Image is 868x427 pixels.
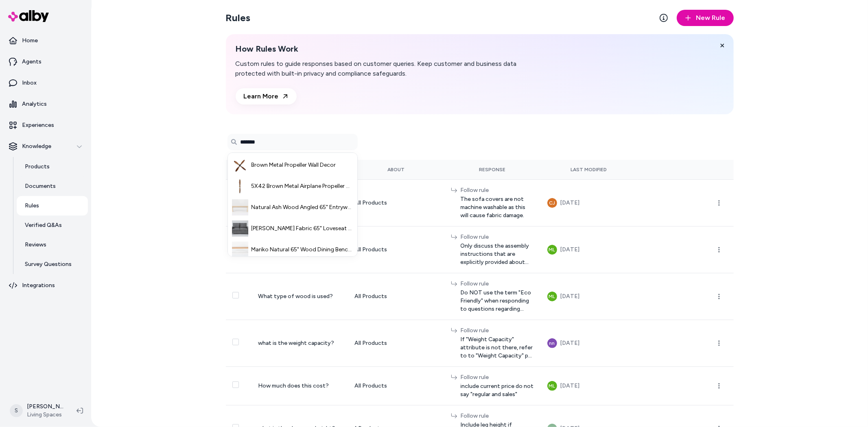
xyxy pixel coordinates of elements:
[3,276,88,295] a: Integrations
[8,10,49,22] img: alby Logo
[25,241,46,249] p: Reviews
[22,37,38,45] p: Home
[232,292,239,298] button: Select row
[27,411,63,419] span: Living Spaces
[236,59,548,78] p: Custom rules to guide responses based on customer queries. Keep customer and business data protec...
[251,203,353,211] span: Natural Ash Wood Angled 65" Entryway Bench
[3,73,88,93] a: Inbox
[461,289,534,313] span: Do NOT use the term "Eco Friendly" when responding to questions regarding wood
[560,292,580,301] div: [DATE]
[25,182,56,190] p: Documents
[354,199,438,207] div: All Products
[3,137,88,156] button: Knowledge
[677,10,734,26] button: New Rule
[461,280,534,288] div: Follow rule
[25,260,72,268] p: Survey Questions
[560,381,580,391] div: [DATE]
[3,52,88,72] a: Agents
[232,381,239,388] button: Select row
[22,79,37,87] p: Inbox
[354,246,438,254] div: All Products
[22,281,55,290] p: Integrations
[251,246,353,254] span: Mariko Natural 65" Wood Dining Bench - Entryway
[22,121,54,129] p: Experiences
[354,292,438,301] div: All Products
[547,338,557,348] button: nn
[461,195,534,220] span: The sofa covers are not machine washable as this will cause fabric damage.
[461,233,534,241] div: Follow rule
[547,245,557,255] button: ML
[3,94,88,114] a: Analytics
[354,382,438,390] div: All Products
[22,58,42,66] p: Agents
[251,182,353,190] span: 5X42 Brown Metal Airplane Propeller W/ Gold Hub 2 Blade Wall Decor
[547,292,557,301] button: ML
[696,13,726,23] span: New Rule
[451,166,534,173] div: Response
[560,338,580,348] div: [DATE]
[461,335,534,360] span: If "Weight Capacity" attribute is not there, refer to to "Weight Capacity" per seat in lbs
[236,44,548,54] h2: How Rules Work
[547,166,631,173] div: Last Modified
[3,115,88,135] a: Experiences
[461,186,534,194] div: Follow rule
[547,381,557,391] button: ML
[5,398,70,424] button: S[PERSON_NAME]Living Spaces
[226,11,251,24] h2: Rules
[25,221,62,229] p: Verified Q&As
[22,100,47,108] p: Analytics
[560,198,580,208] div: [DATE]
[17,157,88,176] a: Products
[3,31,88,50] a: Home
[17,176,88,196] a: Documents
[232,178,248,194] img: 5X42 Brown Metal Airplane Propeller W/ Gold Hub 2 Blade Wall Decor
[10,404,23,417] span: S
[25,202,39,210] p: Rules
[232,199,248,216] img: Natural Ash Wood Angled 65" Entryway Bench
[232,157,248,173] img: Brown Metal Propeller Wall Decor
[27,403,63,411] p: [PERSON_NAME]
[461,327,534,335] div: Follow rule
[461,242,534,266] span: Only discuss the assembly instructions that are explicitly provided about the product. Do NOT gau...
[17,235,88,255] a: Reviews
[461,382,534,399] span: include current price do not say "regular and sales"
[461,412,534,420] div: Follow rule
[232,220,248,237] img: Reid Grey Fabric 65" Loveseat - Track Arms
[258,242,341,257] span: is assembly required? If so, how difficult is assembly?
[232,242,248,258] img: Mariko Natural 65" Wood Dining Bench - Entryway
[17,216,88,235] a: Verified Q&As
[354,339,438,347] div: All Products
[251,161,336,169] span: Brown Metal Propeller Wall Decor
[25,163,50,171] p: Products
[354,166,438,173] div: About
[236,88,297,105] a: Learn More
[17,196,88,216] a: Rules
[258,340,334,346] span: what is the weight capacity?
[258,382,329,389] span: How much does this cost?
[17,255,88,274] a: Survey Questions
[560,245,580,255] div: [DATE]
[547,198,557,208] button: CJ
[22,142,51,150] p: Knowledge
[258,293,333,300] span: What type of wood is used?
[251,224,353,233] span: [PERSON_NAME] Fabric 65" Loveseat - Track Arms
[461,373,534,381] div: Follow rule
[232,339,239,345] button: Select row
